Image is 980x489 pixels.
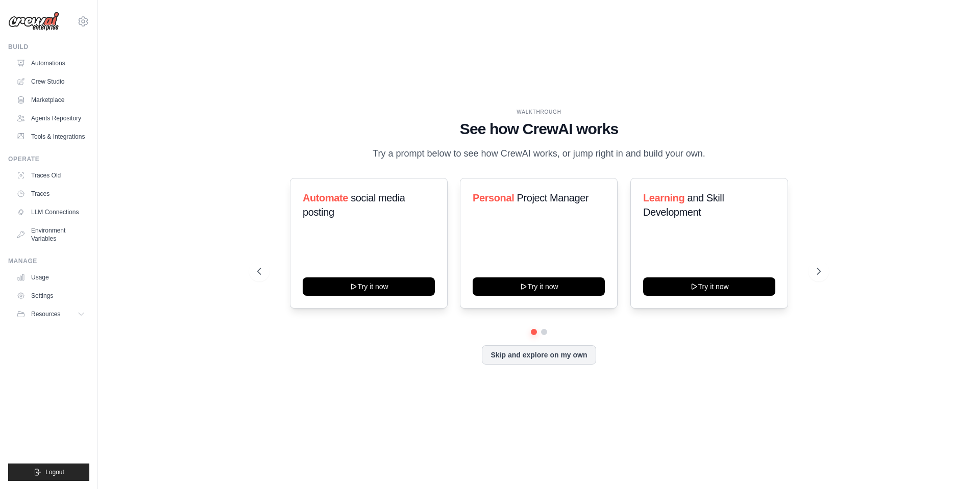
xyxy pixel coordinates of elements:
img: Logo [8,12,59,31]
a: Traces Old [12,167,89,184]
button: Resources [12,306,89,322]
a: LLM Connections [12,204,89,220]
iframe: Chat Widget [929,440,980,489]
a: Usage [12,269,89,286]
a: Settings [12,288,89,304]
a: Traces [12,186,89,202]
span: Learning [643,192,684,203]
h1: See how CrewAI works [257,120,821,138]
a: Automations [12,55,89,71]
a: Agents Repository [12,110,89,126]
div: Build [8,43,89,51]
a: Tools & Integrations [12,128,89,145]
span: social media posting [303,192,405,218]
a: Crew Studio [12,73,89,90]
button: Skip and explore on my own [482,345,596,365]
p: Try a prompt below to see how CrewAI works, or jump right in and build your own. [367,146,710,161]
span: Logout [45,468,64,476]
div: Operate [8,155,89,163]
button: Try it now [643,277,775,296]
button: Logout [8,464,89,481]
span: Personal [473,192,514,203]
span: Resources [31,310,60,318]
div: Manage [8,257,89,265]
a: Environment Variables [12,222,89,247]
span: and Skill Development [643,192,724,218]
span: Automate [303,192,348,203]
button: Try it now [473,277,605,296]
button: Try it now [303,277,435,296]
a: Marketplace [12,92,89,108]
div: WALKTHROUGH [257,108,821,116]
span: Project Manager [517,192,589,203]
